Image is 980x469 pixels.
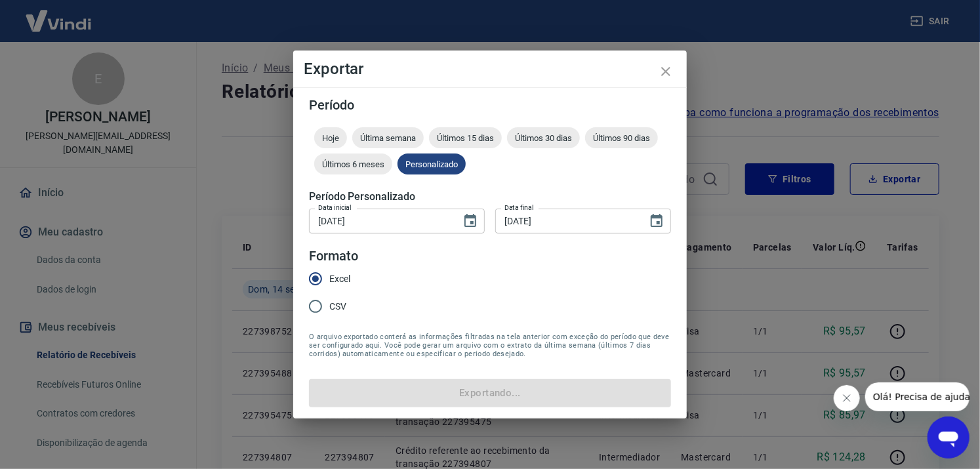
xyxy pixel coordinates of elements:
[314,153,392,174] div: Últimos 6 meses
[650,56,682,87] button: close
[304,61,676,77] h4: Exportar
[429,127,502,148] div: Últimos 15 dias
[314,127,347,148] div: Hoje
[352,127,424,148] div: Última semana
[309,333,671,358] span: O arquivo exportado conterá as informações filtradas na tela anterior com exceção do período que ...
[398,153,466,174] div: Personalizado
[504,203,534,213] label: Data final
[928,417,970,459] iframe: Botão para abrir a janela de mensagens
[329,300,346,314] span: CSV
[457,208,483,234] button: Choose date, selected date is 12 de set de 2025
[507,133,580,143] span: Últimos 30 dias
[495,209,638,233] input: DD/MM/YYYY
[643,208,670,234] button: Choose date, selected date is 14 de set de 2025
[329,272,350,286] span: Excel
[865,382,970,411] iframe: Mensagem da empresa
[309,247,358,266] legend: Formato
[507,127,580,148] div: Últimos 30 dias
[398,159,466,169] span: Personalizado
[585,127,658,148] div: Últimos 90 dias
[352,133,424,143] span: Última semana
[314,133,347,143] span: Hoje
[309,98,671,112] h5: Período
[309,209,452,233] input: DD/MM/YYYY
[429,133,502,143] span: Últimos 15 dias
[318,203,352,213] label: Data inicial
[8,9,110,20] span: Olá! Precisa de ajuda?
[834,385,860,411] iframe: Fechar mensagem
[309,190,671,203] h5: Período Personalizado
[585,133,658,143] span: Últimos 90 dias
[314,159,392,169] span: Últimos 6 meses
